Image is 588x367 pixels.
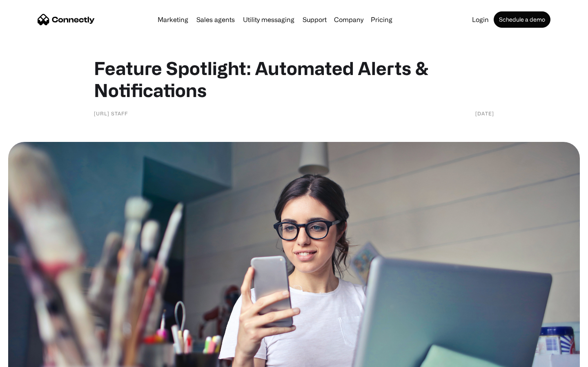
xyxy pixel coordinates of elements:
a: Pricing [367,16,396,23]
a: Support [299,16,330,23]
a: Utility messaging [240,16,298,23]
a: Sales agents [193,16,238,23]
ul: Language list [16,353,49,364]
div: [URL] staff [94,109,128,117]
a: Schedule a demo [494,11,550,28]
a: Marketing [154,16,192,23]
aside: Language selected: English [8,353,49,364]
div: [DATE] [475,109,494,117]
a: home [38,13,95,26]
div: Company [334,14,363,25]
div: Company [332,14,366,25]
h1: Feature Spotlight: Automated Alerts & Notifications [94,57,494,101]
a: Login [469,16,492,23]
